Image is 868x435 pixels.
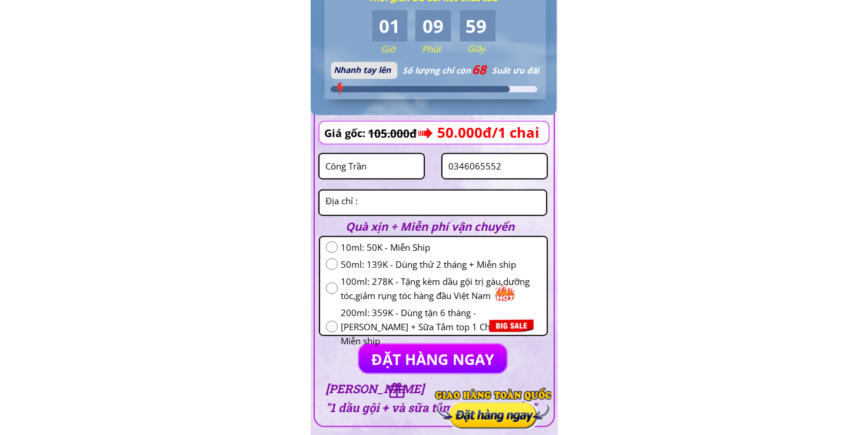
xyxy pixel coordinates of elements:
span: 100ml: 278K - Tặng kèm dầu gội trị gàu,dưỡng tóc,giảm rụng tóc hàng đầu Việt Nam [341,274,541,303]
span: Số lượng chỉ còn Suất ưu đãi [403,65,539,76]
span: 10ml: 50K - Miễn Ship [341,240,541,254]
h3: 105.000đ [368,122,430,145]
span: 200ml: 359K - Dùng tận 6 tháng - [PERSON_NAME] + Sữa Tắm top 1 Châu Âu + Miễn ship [341,306,541,348]
h3: [PERSON_NAME] "1 dầu gội + và sữa tắm top 1 Châu Âu" [325,379,541,417]
span: 68 [471,60,487,79]
input: Họ và Tên: [322,154,421,178]
span: 50ml: 139K - Dùng thử 2 tháng + Miễn ship [341,257,541,271]
span: Nhanh tay lên [334,64,391,75]
h3: Phút [422,42,467,56]
h2: Quà xịn + Miễn phí vận chuyển [346,218,531,235]
h3: Giờ [381,42,425,56]
p: ĐẶT HÀNG NGAY [352,343,514,374]
h3: 50.000đ/1 chai [437,121,586,144]
h3: Giây [467,41,512,55]
input: Số điện thoại: [445,154,544,178]
h3: Giá gốc: [324,125,369,142]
